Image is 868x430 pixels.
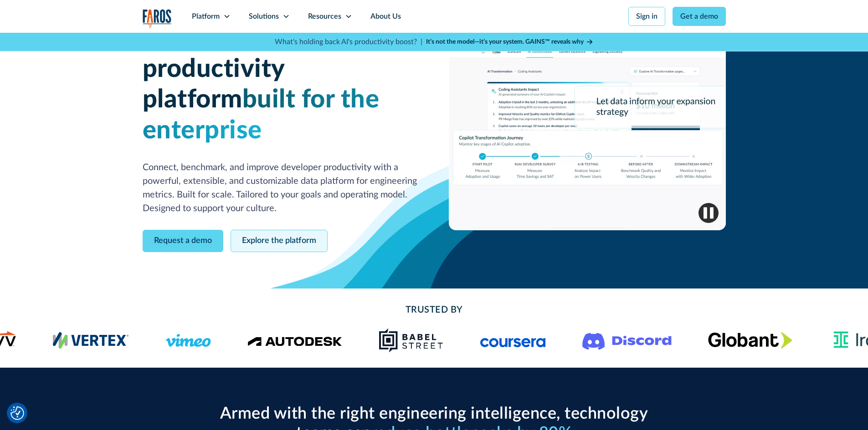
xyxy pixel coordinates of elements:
img: Pause video [699,203,719,223]
a: home [143,9,172,28]
button: Cookie Settings [10,406,24,420]
img: Logo of the design software company Autodesk. [247,334,342,346]
a: Sign in [628,7,665,26]
img: Logo of the online learning platform Coursera. [480,333,546,348]
h1: The developer productivity platform [143,24,420,146]
img: Revisit consent button [10,406,24,420]
img: Vertex's logo [52,332,128,349]
a: It’s not the model—it’s your system. GAINS™ reveals why [426,37,594,47]
a: Get a demo [673,7,726,26]
p: What's holding back AI's productivity boost? | [275,36,422,47]
img: Logo of the analytics and reporting company Faros. [143,9,172,28]
div: Resources [308,11,341,22]
div: Platform [192,11,220,22]
p: Connect, benchmark, and improve developer productivity with a powerful, extensible, and customiza... [143,161,420,215]
img: Globant's logo [708,332,792,349]
div: Solutions [249,11,279,22]
span: built for the enterprise [143,87,380,143]
img: Logo of the video hosting platform Vimeo. [165,334,211,347]
img: Babel Street logo png [378,328,443,353]
a: Request a demo [143,230,223,252]
strong: It’s not the model—it’s your system. GAINS™ reveals why [426,39,584,45]
img: Logo of the communication platform Discord. [582,331,672,350]
a: Explore the platform [231,230,328,252]
h2: Trusted By [216,303,653,317]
